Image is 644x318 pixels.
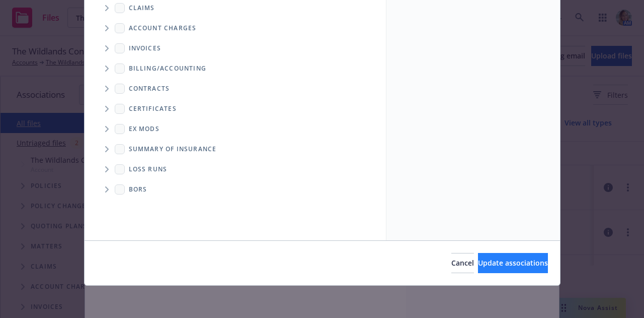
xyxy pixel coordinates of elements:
span: Certificates [129,106,177,112]
span: Account charges [129,25,197,31]
span: Contracts [129,86,170,92]
span: Ex Mods [129,126,159,132]
span: BORs [129,186,147,193]
span: Loss Runs [129,166,168,172]
span: Invoices [129,45,162,51]
span: Billing/Accounting [129,66,207,72]
span: Summary of insurance [129,146,217,152]
div: Folder Tree Example [85,58,386,200]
